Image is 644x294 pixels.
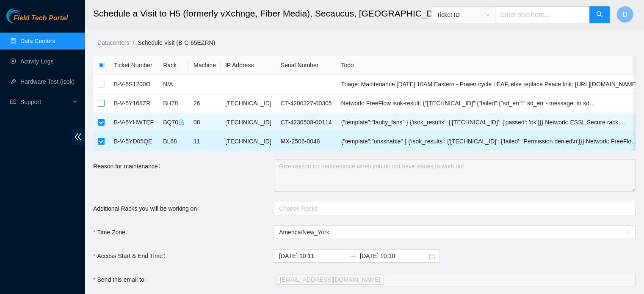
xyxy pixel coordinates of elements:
[189,113,221,132] td: 08
[109,56,158,75] th: Ticket Number
[20,93,70,110] span: Support
[189,132,221,151] td: 11
[133,39,134,46] span: /
[14,14,68,22] span: Field Tech Portal
[109,75,158,94] td: B-V-5S1200O
[158,94,189,113] td: BH78
[276,56,337,75] th: Serial Number
[20,38,55,44] a: Data Centers
[360,251,427,261] input: End date
[596,11,603,19] span: search
[158,75,189,94] td: N/A
[280,275,380,284] span: [EMAIL_ADDRESS][DOMAIN_NAME]
[276,113,337,132] td: CT-4230508-00114
[158,113,189,132] td: BQ70
[189,56,221,75] th: Machine
[279,226,630,239] span: America/New_York
[279,251,346,261] input: Access Start & End Time
[221,94,276,113] td: [TECHNICAL_ID]
[93,249,169,263] label: Access Start & End Time
[93,159,163,173] label: Reason for maintenance
[158,56,189,75] th: Rack
[72,129,85,145] span: double-left
[97,39,129,46] a: Datacenters
[10,99,16,105] span: read
[622,9,627,20] span: D
[221,113,276,132] td: [TECHNICAL_ID]
[6,15,68,26] a: Akamai TechnologiesField Tech Portal
[20,58,54,65] a: Activity Logs
[386,275,387,285] input: Send this email to
[189,94,221,113] td: 26
[350,253,357,259] span: to
[350,253,357,259] span: swap-right
[109,132,158,151] td: B-V-5YD05QE
[138,39,215,46] a: Schedule-visit (B-C-65EZRN)
[274,159,636,192] textarea: Reason for maintenance
[109,113,158,132] td: B-V-5YHWTEF
[221,132,276,151] td: [TECHNICAL_ID]
[589,6,610,23] button: search
[93,202,203,215] label: Additional Racks you will be working on
[437,8,490,21] span: Ticket ID
[6,8,43,23] img: Akamai Technologies
[276,275,384,285] span: avigoda@akamai.com
[276,94,337,113] td: CT-4200327-00305
[109,94,158,113] td: B-V-5Y168ZR
[158,132,189,151] td: BL68
[93,273,150,286] label: Send this email to
[495,6,590,23] input: Enter text here...
[276,132,337,151] td: MX-2506-0048
[20,78,75,85] a: Hardware Test (isok)
[221,56,276,75] th: IP Address
[93,225,131,239] label: Time Zone
[178,119,184,125] span: lock
[616,6,633,23] button: D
